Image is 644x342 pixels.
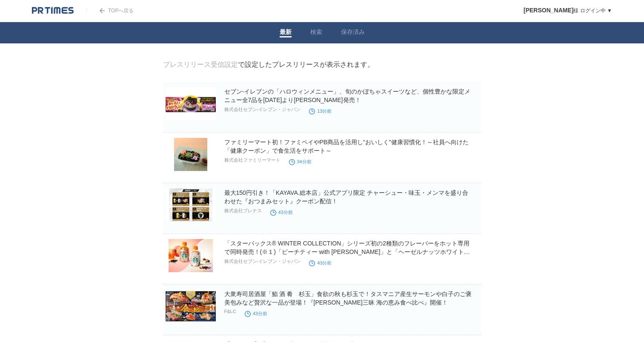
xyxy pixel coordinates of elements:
a: 最大150円引き！「KAYAVA.総本店」公式アプリ限定 チャーシュー・味玉・メンマを盛り合わせた『おつまみセット』クーポン配信！ [224,189,468,205]
a: 大衆寿司居酒屋「鮨 酒 肴 杉玉」食欲の秋も杉玉で！タスマニア産生サーモンや白子のご褒美包みなど贅沢な一品が登場！『[PERSON_NAME]三昧 海の恵み食べ比べ』開催！ [224,291,472,306]
time: 34分前 [289,159,312,164]
a: 「スターバックス® WINTER COLLECTION」シリーズ初の2種類のフレーバーをホット専用で同時発売！(※１)「ピーチティー with [PERSON_NAME]」と「ヘーゼルナッツホワ... [224,240,470,264]
time: 43分前 [309,260,332,265]
a: プレスリリース受信設定 [163,61,238,68]
a: TOPへ戻る [86,8,134,14]
img: 大衆寿司居酒屋「鮨 酒 肴 杉玉」食欲の秋も杉玉で！タスマニア産生サーモンや白子のご褒美包みなど贅沢な一品が登場！『杉玉秋三昧 海の恵み食べ比べ』開催！ [166,290,216,323]
p: 株式会社プレナス [224,208,262,214]
a: 最新 [280,28,292,37]
time: 13分前 [309,108,332,114]
time: 43分前 [270,210,293,215]
img: ファミリーマート初！ファミペイやPB商品を活用し“おいしく”健康習慣化！～社員へ向けた「健康クーポン」で食生活をサポート～ [166,138,216,171]
p: 株式会社ファミリーマート [224,157,280,163]
img: セブン‐イレブンの「ハロウィンメニュー」、旬のかぼちゃスイーツなど、個性豊かな限定メニュー全7品を10月7日（火）より順次発売！ [166,87,216,120]
a: ファミリーマート初！ファミペイやPB商品を活用し“おいしく”健康習慣化！～社員へ向けた「健康クーポン」で食生活をサポート～ [224,139,469,154]
p: 株式会社セブン‐イレブン・ジャパン [224,258,301,265]
img: arrow.png [100,8,105,13]
p: F&LC [224,309,236,314]
a: 検索 [310,28,322,37]
time: 43分前 [245,311,267,316]
img: 最大150円引き！「KAYAVA.総本店」公式アプリ限定 チャーシュー・味玉・メンマを盛り合わせた『おつまみセット』クーポン配信！ [166,188,216,222]
a: 保存済み [341,28,365,37]
div: で設定したプレスリリースが表示されます。 [163,60,374,69]
span: [PERSON_NAME] [524,7,573,14]
a: セブン‐イレブンの「ハロウィンメニュー」、旬のかぼちゃスイーツなど、個性豊かな限定メニュー全7品を[DATE]より[PERSON_NAME]発売！ [224,88,471,103]
a: [PERSON_NAME]様 ログイン中 ▼ [524,8,612,14]
img: logo.png [32,6,74,15]
p: 株式会社セブン‐イレブン・ジャパン [224,106,301,113]
img: 「スターバックス® WINTER COLLECTION」シリーズ初の2種類のフレーバーをホット専用で同時発売！(※１)「ピーチティー with ハニージンジャー」と「ヘーゼルナッツホワイトモカ」 [166,239,216,272]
